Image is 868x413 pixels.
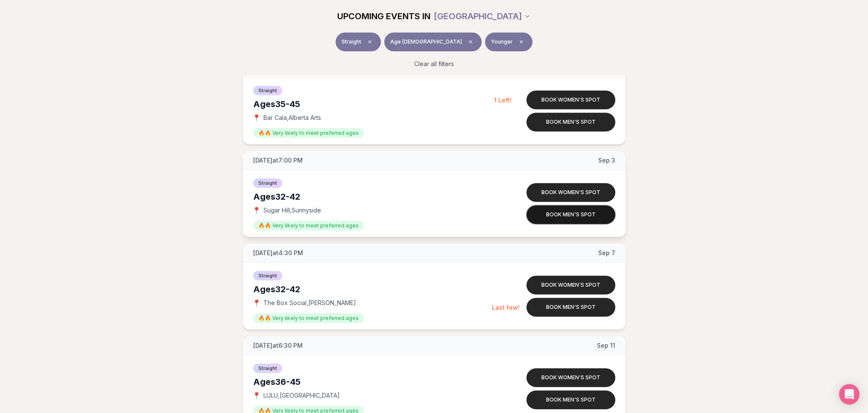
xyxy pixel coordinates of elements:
span: Straight [253,271,282,280]
span: 📍 [253,300,260,306]
button: Book men's spot [526,390,615,409]
span: Younger [491,38,513,45]
span: Age [DEMOGRAPHIC_DATA] [390,38,462,45]
button: Book men's spot [526,205,615,224]
span: LULU , [GEOGRAPHIC_DATA] [263,391,340,400]
span: Clear event type filter [365,37,375,47]
div: Ages 32-42 [253,283,492,295]
span: Straight [253,364,282,373]
span: 🔥🔥 Very likely to meet preferred ages [253,221,364,230]
span: The Box Social , [PERSON_NAME] [263,299,356,307]
button: Book men's spot [526,113,615,131]
button: Book women's spot [526,183,615,202]
div: Ages 36-45 [253,376,494,388]
div: Ages 35-45 [253,98,494,110]
button: Book women's spot [526,90,615,109]
button: YoungerClear preference [485,32,532,51]
span: 🔥🔥 Very likely to meet preferred ages [253,128,364,138]
button: [GEOGRAPHIC_DATA] [434,7,531,26]
span: 📍 [253,392,260,399]
span: Bar Cala , Alberta Arts [263,113,321,122]
span: Straight [253,86,282,95]
span: Clear age [465,37,476,47]
span: 📍 [253,114,260,121]
span: 🔥🔥 Very likely to meet preferred ages [253,313,364,323]
button: Age [DEMOGRAPHIC_DATA]Clear age [384,32,482,51]
span: [DATE] at 4:30 PM [253,249,303,257]
span: 1 Left! [494,96,511,104]
span: Sep 7 [598,249,615,257]
span: Last few! [492,304,520,311]
span: Sep 11 [597,341,615,350]
button: Book women's spot [526,276,615,294]
span: Straight [342,38,361,45]
div: Ages 32-42 [253,191,494,203]
span: Clear preference [516,37,526,47]
button: Clear all filters [409,55,459,73]
span: UPCOMING EVENTS IN [337,10,430,22]
button: Book women's spot [526,368,615,387]
span: 📍 [253,207,260,214]
span: Straight [253,178,282,188]
span: Sugar Hill , Sunnyside [263,206,321,215]
button: Book men's spot [526,298,615,317]
span: [DATE] at 6:30 PM [253,341,303,350]
button: StraightClear event type filter [336,32,381,51]
span: [DATE] at 7:00 PM [253,156,303,165]
div: Open Intercom Messenger [839,384,859,404]
span: Sep 3 [598,156,615,165]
